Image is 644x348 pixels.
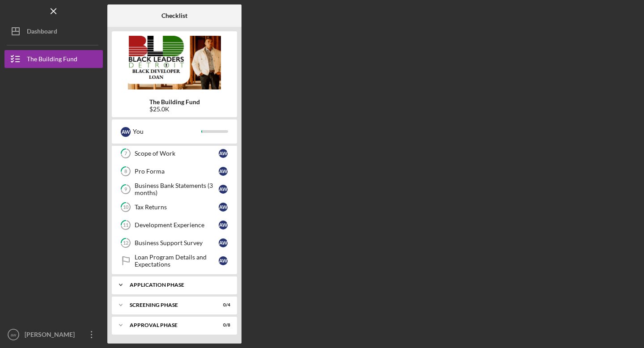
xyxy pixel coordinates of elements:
tspan: 12 [123,240,128,246]
div: a w [219,185,228,194]
div: Scope of Work [135,150,219,157]
div: Loan Program Details and Expectations [135,254,219,268]
div: Dashboard [27,22,57,42]
button: aw[PERSON_NAME] [4,326,103,344]
div: a w [219,203,228,212]
a: 8Pro Formaaw [116,162,233,180]
tspan: 9 [124,187,127,192]
div: a w [219,238,228,247]
div: Development Experience [135,221,219,229]
div: You [133,124,201,139]
div: Business Support Survey [135,239,219,246]
div: $25.0K [149,106,200,113]
text: aw [11,332,16,337]
button: The Building Fund [4,50,103,68]
div: Pro Forma [135,168,219,175]
div: a w [121,127,131,137]
a: 11Development Experienceaw [116,216,233,234]
div: a w [219,256,228,265]
div: a w [219,167,228,176]
div: Business Bank Statements (3 months) [135,182,219,196]
a: Loan Program Details and Expectationsaw [116,252,233,270]
div: a w [219,149,228,158]
a: 10Tax Returnsaw [116,198,233,216]
div: Application Phase [130,282,226,288]
button: Dashboard [4,22,103,40]
b: The Building Fund [149,98,200,106]
img: Product logo [112,36,237,89]
tspan: 8 [124,169,127,174]
a: 7Scope of Workaw [116,144,233,162]
div: Approval Phase [130,323,208,328]
a: 12Business Support Surveyaw [116,234,233,252]
a: 9Business Bank Statements (3 months)aw [116,180,233,198]
b: Checklist [161,12,187,19]
tspan: 10 [123,204,129,210]
div: 0 / 4 [214,302,230,308]
div: The Building Fund [27,50,77,70]
div: Tax Returns [135,204,219,211]
div: [PERSON_NAME] [22,326,80,346]
tspan: 7 [124,151,127,157]
div: a w [219,221,228,229]
tspan: 11 [123,222,128,228]
div: 0 / 8 [214,323,230,328]
div: Screening Phase [130,302,208,308]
